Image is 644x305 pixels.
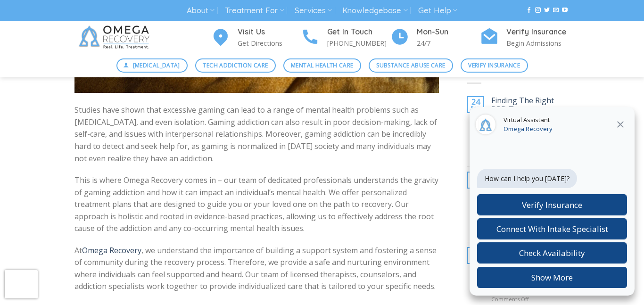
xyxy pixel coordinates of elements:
[74,21,157,54] img: Omega Recovery
[562,7,568,14] a: Follow on YouTube
[203,61,268,70] span: Tech Addiction Care
[5,270,38,298] iframe: reCAPTCHA
[491,96,570,150] a: Finding The Right BPD Treatment Center In [GEOGRAPHIC_DATA]: What You Need To Know
[327,26,390,38] h4: Get In Touch
[283,58,361,73] a: Mental Health Care
[553,7,559,14] a: Send us an email
[417,38,480,49] p: 24/7
[187,2,215,19] a: About
[82,245,141,256] a: Omega Recovery
[369,58,453,73] a: Substance Abuse Care
[133,61,180,70] span: [MEDICAL_DATA]
[238,26,301,38] h4: Visit Us
[116,58,188,73] a: [MEDICAL_DATA]
[295,2,332,19] a: Services
[417,26,480,38] h4: Mon-Sun
[535,7,541,14] a: Follow on Instagram
[506,26,570,38] h4: Verify Insurance
[301,26,390,49] a: Get In Touch [PHONE_NUMBER]
[238,38,301,49] p: Get Directions
[461,58,528,73] a: Verify Insurance
[468,61,520,70] span: Verify Insurance
[526,7,532,14] a: Follow on Facebook
[480,26,570,49] a: Verify Insurance Begin Admissions
[491,296,529,303] span: Comments Off
[418,2,457,19] a: Get Help
[376,61,445,70] span: Substance Abuse Care
[291,61,353,70] span: Mental Health Care
[74,245,439,293] p: At , we understand the importance of building a support system and fostering a sense of community...
[74,174,439,235] p: This is where Omega Recovery comes in – our team of dedicated professionals understands the gravi...
[74,104,439,165] p: Studies have shown that excessive gaming can lead to a range of mental health problems such as [M...
[225,2,284,19] a: Treatment For
[211,26,301,49] a: Visit Us Get Directions
[195,58,276,73] a: Tech Addiction Care
[544,7,550,14] a: Follow on Twitter
[506,38,570,49] p: Begin Admissions
[327,38,390,49] p: [PHONE_NUMBER]
[342,2,407,19] a: Knowledgebase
